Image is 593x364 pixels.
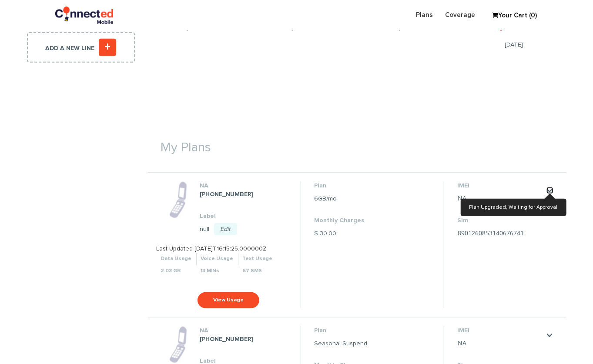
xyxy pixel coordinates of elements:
span: [DATE] [462,40,566,49]
a: Plans [410,7,439,23]
a: . [546,332,553,339]
a: . [546,187,553,194]
dt: Plan [314,181,364,190]
img: phone [169,181,187,218]
a: Coverage [439,7,482,23]
i: + [99,39,116,56]
dt: Sim [457,216,544,225]
dt: IMEI [457,181,544,190]
dt: IMEI [457,326,544,335]
th: Text Usage [238,253,277,265]
iframe: Chat Widget [549,322,593,364]
th: 13 MINs [196,265,238,277]
button: View Usage [198,292,259,308]
dt: NA [200,326,287,335]
a: Edit [214,223,237,235]
img: phone [169,326,187,363]
dd: 6GB/mo [314,194,364,203]
strong: [PHONE_NUMBER] [200,191,254,197]
th: Voice Usage [196,253,238,265]
dd: Seasonal Suspend [314,339,367,348]
dd: null [200,225,287,234]
dt: Label [200,212,287,220]
a: Your Cart (0) [488,9,532,22]
dt: Plan [314,326,367,335]
dl: Last Updated [DATE]T16:15:25.000000Z [157,244,277,283]
a: Add a new line+ [27,32,135,63]
h1: My Plans [148,127,566,159]
strong: [PHONE_NUMBER] [200,336,254,342]
th: Data Usage [157,253,197,265]
th: 2.03 GB [157,265,197,277]
th: 67 SMS [238,265,277,277]
a: Plan Upgraded, Waiting for Approval [469,205,558,210]
dt: Monthly Charges [314,216,364,225]
dd: $ 30.00 [314,229,364,238]
dt: NA [200,181,287,190]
